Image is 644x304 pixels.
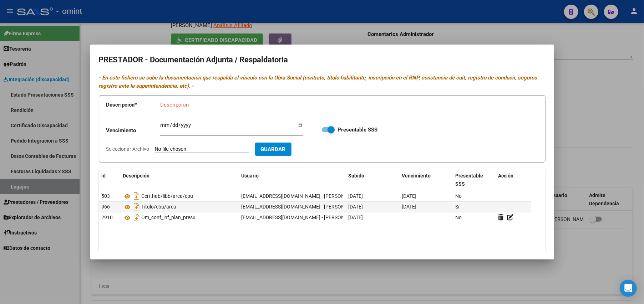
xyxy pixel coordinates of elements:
i: Descargar documento [132,212,142,223]
datatable-header-cell: Acción [496,168,531,192]
div: Open Intercom Messenger [620,280,637,297]
i: Descargar documento [132,201,142,212]
span: [DATE] [349,193,363,199]
span: Acción [498,173,514,179]
span: Vencimiento [402,173,431,179]
p: Descripción [106,101,160,109]
datatable-header-cell: Subido [346,168,399,192]
i: - En este fichero se sube la documentación que respalda el vínculo con la Obra Social (contrato, ... [99,74,537,89]
h2: PRESTADOR - Documentación Adjunta / Respaldatoria [99,53,546,67]
strong: Presentable SSS [338,127,377,133]
span: No [456,193,462,199]
span: Descripción [123,173,150,179]
button: Guardar [255,143,291,156]
span: [DATE] [402,193,417,199]
span: id [102,173,106,179]
datatable-header-cell: Usuario [239,168,346,192]
span: Subido [349,173,365,179]
span: [EMAIL_ADDRESS][DOMAIN_NAME] - [PERSON_NAME] [242,215,362,220]
span: [EMAIL_ADDRESS][DOMAIN_NAME] - [PERSON_NAME] [242,193,362,199]
span: Sí [456,204,460,210]
i: Descargar documento [132,190,142,202]
span: Om_conf_inf_plan_presu [142,215,196,221]
span: [DATE] [349,215,363,220]
datatable-header-cell: id [99,168,120,192]
span: [DATE] [349,204,363,210]
datatable-header-cell: Presentable SSS [453,168,496,192]
span: No [456,215,462,220]
span: Cert.hab/iibb/arca/cbu [142,194,193,199]
span: Presentable SSS [456,173,483,187]
span: [EMAIL_ADDRESS][DOMAIN_NAME] - [PERSON_NAME] [242,204,362,210]
span: Usuario [242,173,259,179]
span: 503 [102,193,110,199]
span: Guardar [261,146,286,153]
datatable-header-cell: Descripción [120,168,239,192]
span: Seleccionar Archivo [106,146,149,152]
span: [DATE] [402,204,417,210]
p: Vencimiento [106,127,160,135]
span: 2910 [102,215,113,220]
datatable-header-cell: Vencimiento [399,168,453,192]
span: 966 [102,204,110,210]
span: Titulo/cbu/arca [142,204,177,210]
